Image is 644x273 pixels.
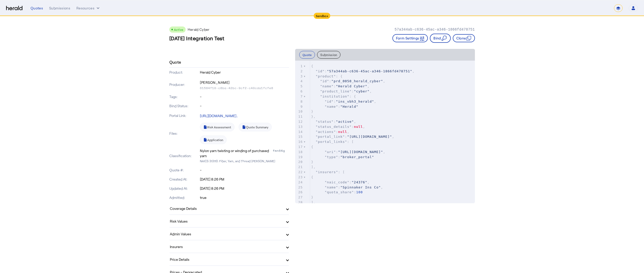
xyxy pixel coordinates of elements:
[169,113,199,118] p: Portal Link:
[200,186,289,191] p: [DATE] 8:26 PM
[336,100,374,103] span: "ins_vbh3_herald"
[31,6,43,11] div: Quotes
[169,177,199,182] p: Created At:
[295,89,304,94] div: 6
[295,195,304,200] div: 27
[200,195,289,200] p: true
[316,135,345,139] span: "portal_link"
[295,200,304,205] div: 28
[200,135,227,144] a: Application
[295,124,304,129] div: 13
[295,155,304,160] div: 19
[295,129,304,134] div: 14
[295,119,304,124] div: 12
[295,185,304,190] div: 25
[295,170,304,175] div: 22
[311,140,354,144] span: : [
[311,105,358,108] span: :
[311,74,343,78] span: : {
[311,145,313,149] span: {
[174,28,184,31] span: Active
[327,69,412,73] span: "57a344ab-c636-45ac-a346-1866fd478751"
[169,59,181,65] h4: Quote
[169,94,199,99] p: Tags:
[347,135,392,139] span: "[URL][DOMAIN_NAME]"
[200,158,289,163] p: NAICS 313110: Fiber, Yarn, and Thread [PERSON_NAME]
[311,155,374,159] span: :
[295,175,304,180] div: 23
[336,120,354,124] span: "active"
[316,140,347,144] span: "portal_links"
[311,195,313,199] span: }
[169,195,199,200] p: Admitted:
[49,6,70,11] div: Submissions
[311,115,316,118] span: },
[295,144,304,149] div: 17
[169,35,225,42] h3: [DATE] Integration Test
[170,244,282,249] mat-panel-title: Insurers
[311,69,415,73] span: : ,
[169,131,199,136] p: Files:
[311,79,385,83] span: : ,
[314,13,330,19] div: Sandbox
[200,177,289,182] p: [DATE] 8:26 PM
[338,150,383,154] span: "[URL][DOMAIN_NAME]"
[295,190,304,195] div: 26
[169,253,289,265] mat-expansion-panel-header: Price Details
[316,125,352,129] span: "status_details"
[200,114,238,118] a: [URL][DOMAIN_NAME]..
[295,134,304,139] div: 15
[295,69,304,74] div: 2
[320,84,334,88] span: "name"
[169,103,199,108] p: Bind Status:
[340,155,374,159] span: "broker_portal"
[331,79,383,83] span: "prd_0050_herald_cyber"
[170,219,282,224] mat-panel-title: Risk Values
[311,190,363,194] span: :
[200,148,272,158] div: Nylon yarn twisting or winding of purchased yarn
[320,79,329,83] span: "id"
[311,160,313,164] span: }
[295,149,304,155] div: 18
[316,120,334,124] span: "status"
[325,190,354,194] span: "quota_share"
[200,86,289,90] p: 61584f10-c8ba-42bc-9cf2-c40cda1fcfe8
[311,64,313,68] span: {
[295,104,304,109] div: 9
[200,94,289,99] p: -
[200,168,289,173] p: -
[295,165,304,170] div: 21
[392,34,428,42] button: Form Settings
[340,185,381,189] span: "Spinnaker Ins Co"
[188,27,210,32] p: Herald Cyber
[6,6,22,11] img: Herald Logo
[169,240,289,253] mat-expansion-panel-header: Insurers
[169,82,199,87] p: Producer:
[394,27,475,32] p: 57a344ab-c636-45ac-a346-1866fd478751
[295,139,304,144] div: 16
[354,89,370,93] span: "cyber"
[325,155,338,159] span: "type"
[273,148,289,158] div: fmn64g
[325,150,336,154] span: "uri"
[170,257,282,262] mat-panel-title: Price Details
[316,74,336,78] span: "product"
[311,130,349,134] span: : ,
[356,190,363,194] span: 100
[295,61,475,203] herald-code-block: quote
[336,84,367,88] span: "Herald Cyber"
[320,89,352,93] span: "product_line"
[299,51,315,59] button: Quote
[311,125,365,129] span: : ,
[311,100,376,103] span: : ,
[325,185,338,189] span: "name"
[316,69,325,73] span: "id"
[325,100,334,103] span: "id"
[311,150,385,154] span: : ,
[354,125,363,129] span: null
[311,165,316,169] span: ],
[295,84,304,89] div: 5
[311,120,356,124] span: : ,
[76,6,101,11] button: Resources dropdown menu
[317,51,340,59] button: Submission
